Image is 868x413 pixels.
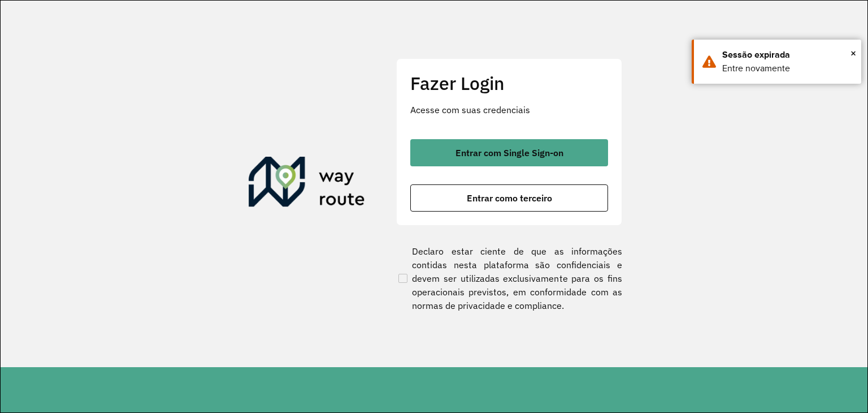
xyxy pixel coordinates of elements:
div: Sessão expirada [722,48,853,62]
img: Roteirizador AmbevTech [249,157,365,211]
button: button [410,184,608,212]
p: Acesse com suas credenciais [410,103,608,117]
div: Entre novamente [722,62,853,75]
label: Declaro estar ciente de que as informações contidas nesta plataforma são confidenciais e devem se... [396,244,622,312]
button: Close [850,45,856,62]
h2: Fazer Login [410,72,608,94]
span: Entrar com Single Sign-on [455,148,563,157]
button: button [410,139,608,166]
span: × [850,45,856,62]
span: Entrar como terceiro [467,193,552,203]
